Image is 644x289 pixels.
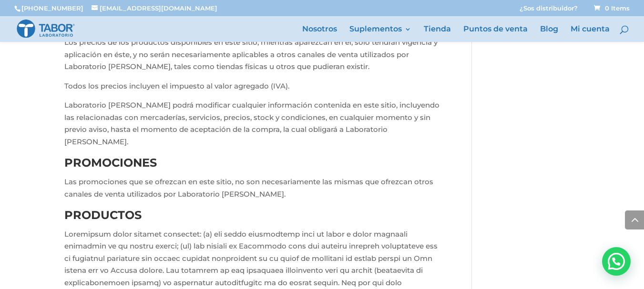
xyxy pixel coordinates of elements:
[92,4,217,12] a: [EMAIL_ADDRESS][DOMAIN_NAME]
[16,19,75,39] img: Laboratorio Tabor
[463,26,528,42] a: Puntos de venta
[349,26,411,42] a: Suplementos
[571,26,610,42] a: Mi cuenta
[540,26,558,42] a: Blog
[64,36,444,80] p: Los precios de los productos disponibles en este sitio, mientras aparezcan en él, solo tendrán vi...
[64,155,444,176] h4: PROMOCIONES
[64,99,444,155] p: Laboratorio [PERSON_NAME] podrá modificar cualquier información contenida en este sitio, incluyen...
[64,207,444,228] h4: PRODUCTOS
[520,5,578,16] a: ¿Sos distribuidor?
[64,176,444,207] p: Las promociones que se ofrezcan en este sitio, no son necesariamente las mismas que ofrezcan otro...
[424,26,451,42] a: Tienda
[592,4,630,12] a: 0 Items
[64,80,444,100] p: Todos los precios incluyen el impuesto al valor agregado (IVA).
[21,4,83,12] a: [PHONE_NUMBER]
[594,4,630,12] span: 0 Items
[302,26,337,42] a: Nosotros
